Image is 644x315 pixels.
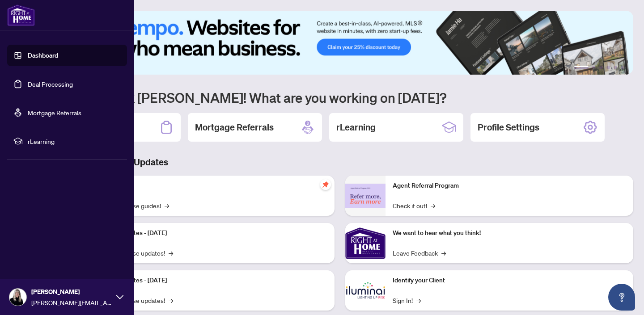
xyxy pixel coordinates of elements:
[345,223,386,263] img: We want to hear what you think!
[94,181,327,191] p: Self-Help
[165,201,169,210] span: →
[28,80,73,88] a: Deal Processing
[574,66,589,69] button: 1
[431,201,435,210] span: →
[478,121,539,134] h2: Profile Settings
[599,66,603,69] button: 3
[28,51,58,59] a: Dashboard
[345,270,386,311] img: Identify your Client
[614,66,617,69] button: 5
[345,184,386,208] img: Agent Referral Program
[441,248,446,258] span: →
[169,248,173,258] span: →
[320,179,331,190] span: pushpin
[393,248,446,258] a: Leave Feedback→
[606,66,610,69] button: 4
[195,121,274,134] h2: Mortgage Referrals
[393,181,626,191] p: Agent Referral Program
[393,295,421,305] a: Sign In!→
[47,11,633,75] img: Slide 0
[7,4,35,26] img: logo
[31,298,112,307] span: [PERSON_NAME][EMAIL_ADDRESS][DOMAIN_NAME]
[592,66,596,69] button: 2
[9,289,26,306] img: Profile Icon
[393,276,626,286] p: Identify your Client
[47,89,633,106] h1: Welcome back [PERSON_NAME]! What are you working on [DATE]?
[393,228,626,238] p: We want to hear what you think!
[94,276,327,286] p: Platform Updates - [DATE]
[621,66,624,69] button: 6
[28,136,121,146] span: rLearning
[393,201,435,210] a: Check it out!→
[416,295,421,305] span: →
[47,156,633,168] h3: Brokerage & Industry Updates
[169,295,173,305] span: →
[608,284,635,311] button: Open asap
[31,287,112,297] span: [PERSON_NAME]
[94,228,327,238] p: Platform Updates - [DATE]
[336,121,376,134] h2: rLearning
[28,109,81,117] a: Mortgage Referrals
